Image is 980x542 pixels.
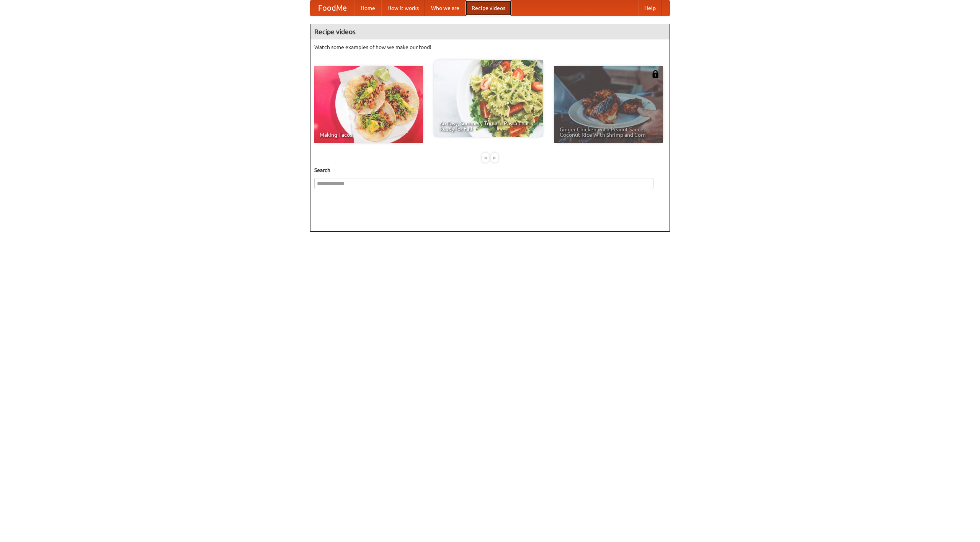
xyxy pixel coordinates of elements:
span: An Easy, Summery Tomato Pasta That's Ready for Fall [439,121,537,131]
a: Recipe videos [465,0,511,16]
div: « [482,153,489,162]
img: 483408.png [652,70,659,78]
a: FoodMe [310,0,354,16]
a: Who we are [425,0,465,16]
a: Help [638,0,662,16]
div: » [491,153,498,162]
a: How it works [381,0,425,16]
p: Watch some examples of how we make our food! [314,43,666,51]
span: Making Tacos [320,132,418,138]
h4: Recipe videos [310,24,670,39]
a: Making Tacos [314,66,423,143]
a: Home [354,0,381,16]
a: An Easy, Summery Tomato Pasta That's Ready for Fall [434,60,543,137]
h5: Search [314,166,666,174]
